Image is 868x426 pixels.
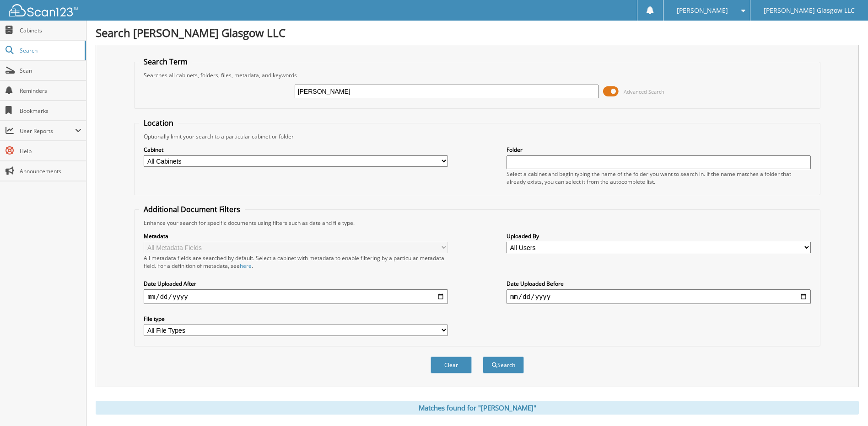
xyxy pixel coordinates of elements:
[483,357,524,373] button: Search
[20,27,81,34] span: Cabinets
[144,254,448,270] div: All metadata fields are searched by default. Select a cabinet with metadata to enable filtering b...
[20,67,81,75] span: Scan
[96,25,859,40] h1: Search [PERSON_NAME] Glasgow LLC
[431,357,472,373] button: Clear
[144,146,448,154] label: Cabinet
[144,280,448,288] label: Date Uploaded After
[20,147,81,155] span: Help
[144,232,448,240] label: Metadata
[144,289,448,304] input: start
[507,146,811,154] label: Folder
[139,219,815,227] div: Enhance your search for specific documents using filters such as date and file type.
[677,8,728,13] span: [PERSON_NAME]
[139,118,178,128] legend: Location
[9,4,78,16] img: scan123-logo-white.svg
[20,87,81,95] span: Reminders
[507,289,811,304] input: end
[139,204,245,214] legend: Additional Document Filters
[96,401,859,415] div: Matches found for "[PERSON_NAME]"
[139,57,192,67] legend: Search Term
[20,127,75,135] span: User Reports
[20,47,80,54] span: Search
[139,133,815,140] div: Optionally limit your search to a particular cabinet or folder
[240,262,252,270] a: here
[507,170,811,186] div: Select a cabinet and begin typing the name of the folder you want to search in. If the name match...
[624,88,664,95] span: Advanced Search
[764,8,855,13] span: [PERSON_NAME] Glasgow LLC
[20,167,81,175] span: Announcements
[507,280,811,288] label: Date Uploaded Before
[507,232,811,240] label: Uploaded By
[144,315,448,323] label: File type
[139,71,815,79] div: Searches all cabinets, folders, files, metadata, and keywords
[20,107,81,115] span: Bookmarks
